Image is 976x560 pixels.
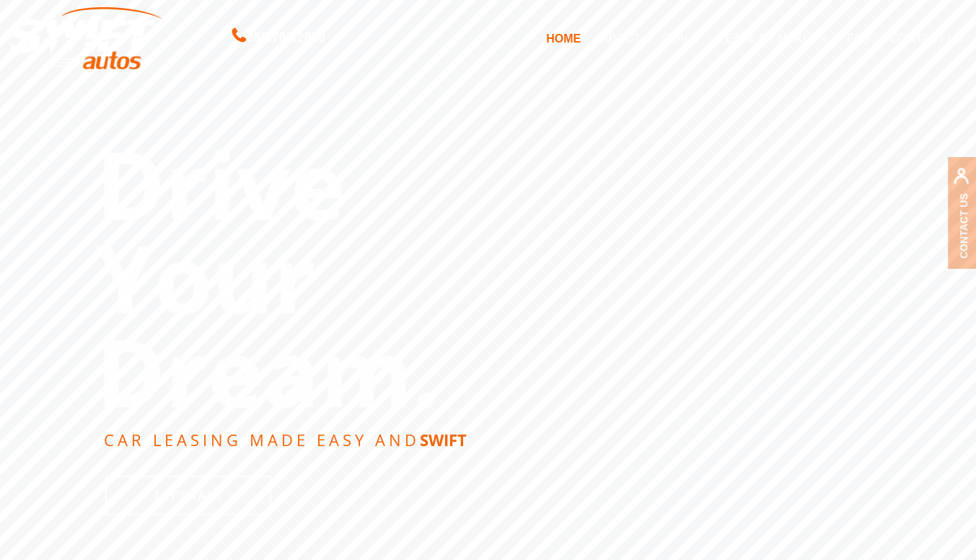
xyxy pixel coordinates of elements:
a: ABOUT [591,23,651,53]
a: CONTACT US [880,23,975,53]
img: Swift Autos [11,7,162,70]
a: LEASE BY MAKE [709,23,837,53]
a: FAQ [837,23,880,53]
span: 855.793.2888 [246,27,325,48]
rs-layer: CAR LEASING MADE EASY AND [104,432,467,448]
a: 855.793.2888 [232,32,325,44]
strong: SWIFT [420,429,467,450]
rs-layer: Drive Your Dream. [96,137,439,418]
a: Let's Talk [105,476,271,515]
a: HOME [536,23,591,53]
a: DEALS [651,23,708,53]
